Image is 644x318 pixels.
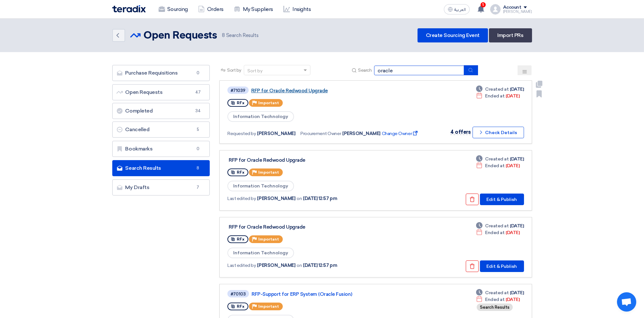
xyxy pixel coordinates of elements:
img: Teradix logo [112,5,146,13]
div: Sort by [247,68,262,74]
span: Created at [485,86,509,93]
input: Search by title or reference number [374,66,464,75]
span: Last edited by [227,195,256,202]
span: Change Owner [382,130,419,137]
div: [PERSON_NAME] [503,10,532,14]
div: RFP for Oracle Redwood Upgrade [229,157,390,163]
img: profile_test.png [490,4,501,14]
span: Ended at [485,229,504,236]
a: Sourcing [153,2,193,16]
span: 5 [194,126,202,133]
span: on [297,195,302,202]
a: Purchase Requisitions0 [112,65,210,81]
a: My Suppliers [229,2,278,16]
div: RFP for Oracle Redwood Upgrade [229,224,390,230]
h2: Open Requests [144,29,217,42]
button: العربية [444,4,470,14]
span: Ended at [485,93,504,99]
span: RFx [237,170,244,175]
a: Open chat [617,292,636,312]
button: Edit & Publish [480,194,524,205]
a: Completed34 [112,103,210,119]
span: Ended at [485,162,504,169]
div: [DATE] [476,156,524,162]
a: Bookmarks0 [112,141,210,157]
span: [DATE] 12:57 pm [303,195,337,202]
div: [DATE] [476,86,524,93]
span: 1 [481,2,486,7]
span: 0 [194,146,202,152]
span: Procurement Owner [300,130,341,137]
span: Last edited by [227,262,256,269]
span: RFx [237,101,244,105]
span: [PERSON_NAME] [257,130,296,137]
span: Important [258,170,279,175]
span: العربية [454,7,466,12]
span: [PERSON_NAME] [342,130,381,137]
span: Created at [485,156,509,162]
span: RFx [237,237,244,241]
span: Important [258,101,279,105]
div: Account [503,5,521,10]
button: Check Details [473,127,524,138]
span: Important [258,304,279,309]
span: Requested by [227,130,256,137]
span: [PERSON_NAME] [257,262,296,269]
a: Orders [193,2,229,16]
div: [DATE] [476,162,520,169]
a: RFP for Oracle Redwood Upgrade [251,88,412,94]
span: Information Technology [227,248,294,258]
span: 8 [222,32,225,38]
a: Create Sourcing Event [418,28,488,42]
span: [PERSON_NAME] [257,195,296,202]
div: [DATE] [476,289,524,296]
span: Search [358,67,372,74]
span: Sort by [227,67,241,74]
span: 8 [194,165,202,171]
div: [DATE] [476,296,520,303]
a: Insights [278,2,316,16]
span: 47 [194,89,202,95]
a: Open Requests47 [112,84,210,100]
span: Created at [485,223,509,229]
button: Edit & Publish [480,260,524,272]
span: Search Results [222,32,258,39]
span: 4 offers [450,129,471,135]
div: #71039 [231,88,245,93]
span: 7 [194,184,202,191]
span: Important [258,237,279,241]
a: Import PRs [489,28,532,42]
span: [DATE] 12:57 pm [303,262,337,269]
a: Cancelled5 [112,122,210,138]
span: Information Technology [227,111,294,122]
span: RFx [237,304,244,309]
span: on [297,262,302,269]
div: [DATE] [476,93,520,99]
a: RFP-Support for ERP System (Oracle Fusion) [252,291,412,297]
span: Created at [485,289,509,296]
div: #70103 [231,292,246,296]
span: Ended at [485,296,504,303]
a: My Drafts7 [112,179,210,195]
span: Information Technology [227,181,294,191]
div: Search Results [477,304,513,311]
span: 34 [194,108,202,114]
span: 0 [194,70,202,76]
div: [DATE] [476,229,520,236]
div: [DATE] [476,223,524,229]
a: Search Results8 [112,160,210,176]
